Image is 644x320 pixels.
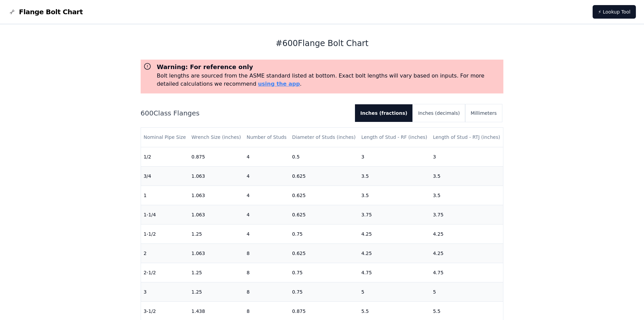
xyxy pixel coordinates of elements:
[359,128,430,147] th: Length of Stud - RF (inches)
[141,243,189,263] td: 2
[244,205,289,224] td: 4
[189,128,244,147] th: Wrench Size (inches)
[289,186,359,205] td: 0.625
[189,205,244,224] td: 1.063
[189,263,244,282] td: 1.25
[141,166,189,186] td: 3/4
[8,7,83,17] a: Flange Bolt Chart LogoFlange Bolt Chart
[244,147,289,166] td: 4
[289,205,359,224] td: 0.625
[359,147,430,166] td: 3
[141,205,189,224] td: 1-1/4
[189,186,244,205] td: 1.063
[141,186,189,205] td: 1
[258,81,300,87] a: using the app
[244,128,289,147] th: Number of Studs
[157,72,501,88] p: Bolt lengths are sourced from the ASME standard listed at bottom. Exact bolt lengths will vary ba...
[244,224,289,243] td: 4
[244,186,289,205] td: 4
[430,147,503,166] td: 3
[430,186,503,205] td: 3.5
[244,243,289,263] td: 8
[465,104,502,122] button: Millimeters
[359,186,430,205] td: 3.5
[289,147,359,166] td: 0.5
[141,147,189,166] td: 1/2
[244,166,289,186] td: 4
[430,243,503,263] td: 4.25
[141,38,504,49] h1: # 600 Flange Bolt Chart
[359,243,430,263] td: 4.25
[359,224,430,243] td: 4.25
[189,282,244,301] td: 1.25
[141,108,350,118] h2: 600 Class Flanges
[430,282,503,301] td: 5
[355,104,413,122] button: Inches (fractions)
[359,263,430,282] td: 4.75
[430,224,503,243] td: 4.25
[430,205,503,224] td: 3.75
[141,282,189,301] td: 3
[359,205,430,224] td: 3.75
[189,147,244,166] td: 0.875
[244,282,289,301] td: 8
[289,282,359,301] td: 0.75
[289,224,359,243] td: 0.75
[359,282,430,301] td: 5
[189,243,244,263] td: 1.063
[430,263,503,282] td: 4.75
[157,62,501,72] h3: Warning: For reference only
[359,166,430,186] td: 3.5
[289,166,359,186] td: 0.625
[413,104,465,122] button: Inches (decimals)
[430,166,503,186] td: 3.5
[189,224,244,243] td: 1.25
[289,243,359,263] td: 0.625
[19,7,83,17] span: Flange Bolt Chart
[141,263,189,282] td: 2-1/2
[289,128,359,147] th: Diameter of Studs (inches)
[289,263,359,282] td: 0.75
[430,128,503,147] th: Length of Stud - RTJ (inches)
[593,5,636,19] a: ⚡ Lookup Tool
[141,128,189,147] th: Nominal Pipe Size
[8,8,16,16] img: Flange Bolt Chart Logo
[189,166,244,186] td: 1.063
[141,224,189,243] td: 1-1/2
[244,263,289,282] td: 8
